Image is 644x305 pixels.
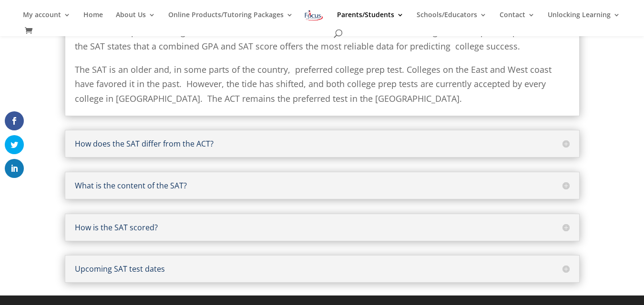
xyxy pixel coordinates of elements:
a: Unlocking Learning [548,11,620,28]
h5: How is the SAT scored? [75,224,570,231]
a: My account [23,11,71,28]
a: Schools/Educators [417,11,487,28]
a: Online Products/Tutoring Packages [168,11,293,28]
a: Contact [500,11,535,28]
img: Focus on Learning [304,9,324,22]
h5: What is the content of the SAT? [75,182,570,189]
h5: Upcoming SAT test dates [75,265,570,273]
a: Home [83,11,103,28]
span: The SAT is an older and, in some parts of the country, preferred college prep test. Colleges on t... [75,64,552,104]
a: Parents/Students [337,11,404,28]
a: About Us [116,11,155,28]
h5: How does the SAT differ from the ACT? [75,140,570,148]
